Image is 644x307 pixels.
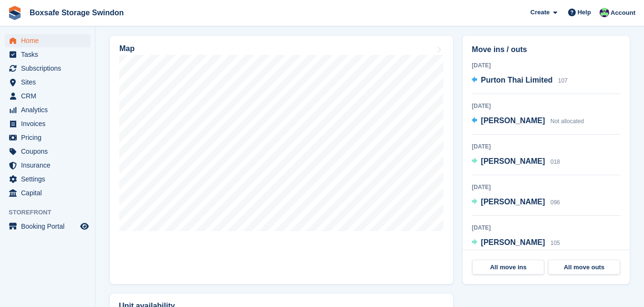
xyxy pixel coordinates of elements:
a: [PERSON_NAME] 105 [472,237,560,249]
a: menu [5,220,90,233]
span: [PERSON_NAME] [481,238,545,246]
span: Account [611,8,635,18]
span: Create [530,8,549,17]
a: menu [5,159,90,172]
span: Storefront [9,208,95,217]
a: Boxsafe Storage Swindon [26,5,127,21]
span: 096 [550,199,560,206]
div: [DATE] [472,183,621,191]
span: Sites [21,75,78,89]
div: [DATE] [472,142,621,151]
a: [PERSON_NAME] 018 [472,156,560,168]
a: menu [5,48,90,61]
span: Settings [21,172,78,186]
a: [PERSON_NAME] Not allocated [472,115,584,127]
img: stora-icon-8386f47178a22dfd0bd8f6a31ec36ba5ce8667c1dd55bd0f319d3a0aa187defe.svg [8,6,22,20]
span: Invoices [21,117,78,130]
a: All move outs [548,260,620,275]
a: Map [110,36,453,284]
h2: Move ins / outs [472,44,621,55]
h2: Map [119,44,135,53]
span: 105 [550,240,560,246]
span: Subscriptions [21,62,78,75]
a: menu [5,34,90,47]
span: [PERSON_NAME] [481,116,545,125]
span: Capital [21,186,78,200]
span: Pricing [21,131,78,144]
a: menu [5,75,90,89]
div: [DATE] [472,61,621,70]
a: Purton Thai Limited 107 [472,74,568,87]
a: menu [5,172,90,186]
span: [PERSON_NAME] [481,157,545,165]
a: menu [5,103,90,116]
span: Not allocated [550,118,584,125]
a: [PERSON_NAME] 096 [472,196,560,209]
span: 107 [558,77,568,84]
span: Insurance [21,159,78,172]
a: All move ins [472,260,544,275]
span: CRM [21,89,78,103]
a: menu [5,131,90,144]
img: Kim Virabi [600,8,609,17]
a: menu [5,62,90,75]
span: 018 [550,159,560,165]
span: Analytics [21,103,78,116]
span: Purton Thai Limited [481,76,552,84]
span: Tasks [21,48,78,61]
span: [PERSON_NAME] [481,198,545,206]
span: Coupons [21,145,78,158]
div: [DATE] [472,102,621,110]
span: Booking Portal [21,220,78,233]
a: menu [5,89,90,103]
a: menu [5,186,90,200]
a: menu [5,145,90,158]
a: Preview store [79,221,90,232]
a: menu [5,117,90,130]
span: Help [578,8,591,17]
span: Home [21,34,78,47]
div: [DATE] [472,223,621,232]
